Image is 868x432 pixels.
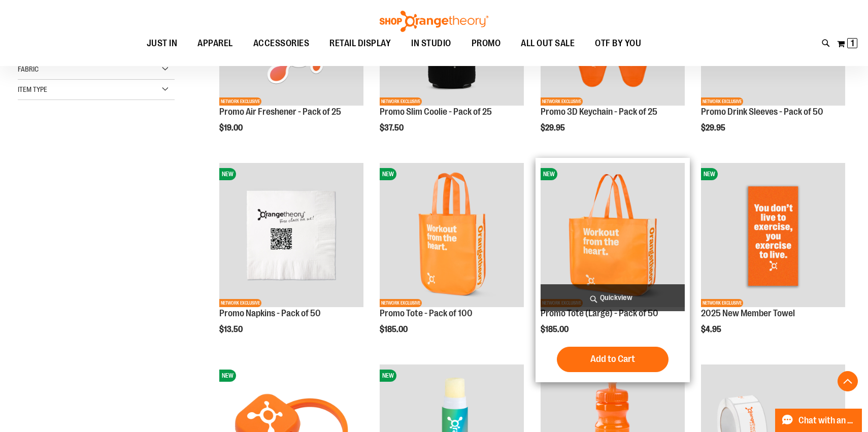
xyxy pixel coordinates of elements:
span: NEW [219,370,236,382]
span: ALL OUT SALE [521,32,575,55]
span: NEW [219,168,236,180]
a: Promo Drink Sleeves - Pack of 50 [701,107,823,117]
button: Add to Cart [557,347,669,372]
span: $13.50 [219,325,244,334]
a: OTF 2025 New Member TowelNEWNETWORK EXCLUSIVE [701,163,845,309]
span: PROMO [472,32,501,55]
div: product [696,158,850,360]
span: NETWORK EXCLUSIVE [541,97,583,106]
span: NEW [541,168,557,180]
span: NETWORK EXCLUSIVE [701,299,743,307]
a: Promo Tote - Pack of 100 [380,308,473,318]
a: Promo Tote (Large) - Pack of 50NEWNETWORK EXCLUSIVE [541,163,685,309]
span: NEW [701,168,718,180]
div: product [536,158,690,382]
span: JUST IN [147,32,178,55]
a: Promo Slim Coolie - Pack of 25 [380,107,492,117]
span: NETWORK EXCLUSIVE [219,97,261,106]
span: Item Type [18,85,47,93]
span: $185.00 [541,325,570,334]
span: $29.95 [541,123,566,132]
span: IN STUDIO [411,32,451,55]
img: Promo Tote - Pack of 100 [380,163,524,307]
span: OTF BY YOU [595,32,641,55]
a: 2025 New Member Towel [701,308,795,318]
span: APPAREL [197,32,233,55]
span: NETWORK EXCLUSIVE [701,97,743,106]
span: NEW [380,370,396,382]
span: Add to Cart [590,353,635,364]
button: Chat with an Expert [775,409,862,432]
span: $37.50 [380,123,405,132]
span: $29.95 [701,123,727,132]
span: NETWORK EXCLUSIVE [380,97,422,106]
a: Promo Air Freshener - Pack of 25 [219,107,341,117]
img: Shop Orangetheory [378,11,490,32]
img: OTF 2025 New Member Towel [701,163,845,307]
div: product [375,158,529,360]
img: Promo Napkins - Pack of 50 [219,163,363,307]
button: Back To Top [838,371,858,391]
span: Fabric [18,65,39,73]
span: $185.00 [380,325,409,334]
span: RETAIL DISPLAY [329,32,391,55]
a: Promo Napkins - Pack of 50 [219,308,321,318]
a: Promo Tote (Large) - Pack of 50 [541,308,658,318]
a: Promo 3D Keychain - Pack of 25 [541,107,657,117]
span: $4.95 [701,325,723,334]
img: Promo Tote (Large) - Pack of 50 [541,163,685,307]
a: Quickview [541,284,685,311]
span: 1 [851,38,854,48]
div: product [214,158,369,360]
a: Promo Napkins - Pack of 50NEWNETWORK EXCLUSIVE [219,163,363,309]
a: Promo Tote - Pack of 100NEWNETWORK EXCLUSIVE [380,163,524,309]
span: NETWORK EXCLUSIVE [380,299,422,307]
span: Chat with an Expert [798,416,856,425]
span: ACCESSORIES [253,32,310,55]
span: NEW [380,168,396,180]
span: NETWORK EXCLUSIVE [219,299,261,307]
span: $19.00 [219,123,244,132]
